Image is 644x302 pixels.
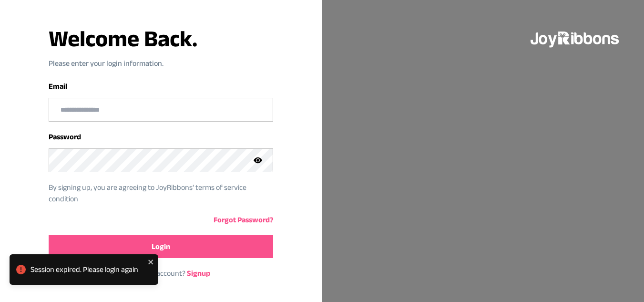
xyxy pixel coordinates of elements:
a: Signup [187,269,210,277]
div: Session expired. Please login again [31,264,145,275]
h3: Welcome Back. [49,27,273,50]
button: close [148,258,154,266]
a: Forgot Password? [214,216,273,224]
p: Please enter your login information. [49,58,273,69]
label: Email [49,82,67,90]
img: joyribbons [530,23,621,53]
span: Login [152,241,170,252]
button: Login [49,235,273,258]
p: Don‘t have an account? [49,268,273,279]
p: By signing up, you are agreeing to JoyRibbons‘ terms of service condition [49,182,259,205]
label: Password [49,133,81,141]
